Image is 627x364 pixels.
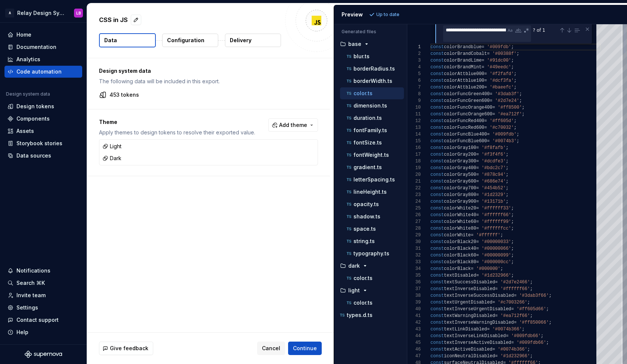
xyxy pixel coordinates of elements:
p: Configuration [167,37,204,44]
span: colorGray100 [444,145,476,150]
span: const [430,186,444,191]
span: colorGray600 [444,179,476,184]
span: = [487,51,489,56]
span: const [430,192,444,197]
div: 10 [407,104,421,111]
span: = [482,65,484,70]
span: '#49eedc' [487,65,511,70]
span: const [430,98,444,103]
button: color.ts [340,89,404,97]
div: 8 [407,91,421,97]
p: Design system data [99,67,318,75]
button: Search ⌘K [4,277,82,289]
div: 21 [407,178,421,185]
div: Design tokens [16,103,54,110]
span: = [476,145,479,150]
span: '#ffffffcc' [482,226,511,231]
button: space.ts [340,225,404,233]
span: = [492,112,495,117]
p: typography.ts [353,251,389,256]
span: ; [511,212,514,218]
button: typography.ts [340,249,404,258]
div: Home [16,31,31,38]
p: Data [104,37,117,44]
button: fontSize.ts [340,139,404,147]
span: const [430,226,444,231]
span: ; [522,112,525,117]
span: colorGray800 [444,192,476,197]
span: colorWhite60 [444,219,476,224]
span: colorFuncRed400 [444,118,484,124]
p: color.ts [353,90,373,96]
div: Find in Selection (⌥⌘L) [573,26,581,34]
span: const [430,172,444,177]
div: 25 [407,205,421,212]
span: = [476,165,479,171]
span: colorFuncOrange600 [444,112,492,117]
span: const [430,91,444,97]
span: colorGray900 [444,199,476,204]
span: '#ffffff' [476,233,500,238]
div: 28 [407,225,421,232]
span: = [476,192,479,197]
span: = [489,91,492,97]
button: light [337,286,404,295]
button: string.ts [340,237,404,245]
span: colorGray200 [444,152,476,157]
span: colorFuncBlue600 [444,139,487,144]
p: base [348,41,361,47]
span: = [487,139,489,144]
p: Theme [99,118,255,126]
span: const [430,105,444,110]
p: lineHeight.ts [353,189,387,195]
span: const [430,219,444,224]
p: types.d.ts [347,312,373,318]
button: dimension.ts [340,102,404,110]
button: Notifications [4,265,82,277]
button: blur.ts [340,52,404,60]
span: '#f3f4f6' [482,152,506,157]
span: ; [516,132,519,137]
span: const [430,58,444,63]
div: Dark [102,155,121,162]
span: const [430,78,444,83]
span: ; [506,186,509,191]
span: '#ffffff99' [482,219,511,224]
a: Components [4,113,82,125]
p: Delivery [230,37,251,44]
span: const [430,118,444,124]
span: = [476,226,479,231]
div: 26 [407,212,421,218]
div: Next Match (Enter) [566,27,572,33]
span: colorFuncOrange400 [444,105,492,110]
span: const [430,139,444,144]
span: colorFuncBlue400 [444,132,487,137]
p: gradient.ts [353,164,382,170]
p: borderWidth.ts [353,78,392,84]
span: const [430,233,444,238]
span: = [476,159,479,164]
span: '#13171b' [482,199,506,204]
span: '#baeefc' [489,85,514,90]
div: 3 [407,57,421,64]
span: colorGray300 [444,159,476,164]
div: 5 [407,71,421,77]
p: opacity.ts [353,201,379,207]
div: Use Regular Expression (⌥⌘R) [523,27,530,34]
span: '#00388f' [492,51,517,56]
span: const [430,239,444,245]
span: colorFuncGreen600 [444,98,489,103]
span: colorWhite40 [444,212,476,218]
div: 6 [407,77,421,84]
span: '#f8fafb' [482,145,506,150]
span: const [430,159,444,164]
span: = [487,132,489,137]
span: colorFuncGreen400 [444,91,489,97]
div: 19 [407,165,421,171]
div: Previous Match (⇧Enter) [559,27,565,33]
div: 29 [407,232,421,239]
span: ; [500,233,503,238]
span: ; [511,44,514,50]
span: '#dcf3fa' [489,78,514,83]
span: Add theme [279,121,307,129]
